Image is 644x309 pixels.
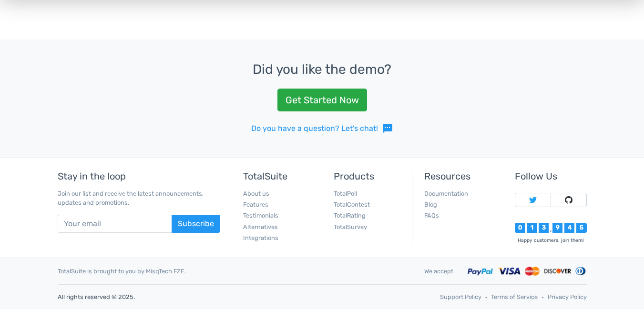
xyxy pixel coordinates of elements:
div: 43.89% [170,202,184,206]
img: Accepted payment methods [468,266,587,277]
span: ‐ [485,292,487,301]
a: Features [243,201,268,208]
a: Blog [424,201,437,208]
img: cereal-898073_1920-500x500.jpg [400,38,541,179]
div: 5 [576,223,586,233]
img: fruit-3246127_1920-500x500.jpg [103,38,244,179]
img: Follow TotalSuite on Twitter [529,196,537,204]
span: ‐ [542,292,543,301]
a: Alternatives [243,223,278,230]
span: Kiwi [109,185,238,197]
input: Your email [58,215,172,233]
h5: Resources [424,171,496,181]
img: apple-1776744_1920-500x500.jpg [251,38,392,179]
a: Do you have a question? Let's chat!sms [251,123,393,134]
span: Apple [257,185,386,197]
a: Integrations [243,234,278,241]
div: 0 [515,223,525,233]
a: FAQs [424,212,439,219]
a: Privacy Policy [548,292,587,301]
h5: Follow Us [515,171,586,181]
a: Documentation [424,190,468,197]
div: 4 [564,223,574,233]
div: 1 [527,223,537,233]
a: Testimonials [243,212,278,219]
span: Banana [406,185,535,197]
h5: Products [334,171,405,181]
div: 9 [552,223,562,233]
div: 22.12% [290,202,303,206]
p: Your favorite fruit? [103,19,542,30]
a: Get Started Now [277,89,367,111]
a: TotalPoll [334,190,357,197]
button: Subscribe [172,215,220,233]
img: Follow TotalSuite on Github [565,196,572,204]
div: Happy customers, join them! [515,237,586,244]
p: Join our list and receive the latest announcements, updates and promotions. [58,189,220,207]
a: Terms of Service [491,292,538,301]
div: TotalSuite is brought to you by MisqTech FZE. [51,267,417,276]
p: All rights reserved © 2025. [58,292,315,301]
h5: TotalSuite [243,171,315,181]
div: 3 [539,223,549,233]
a: About us [243,190,269,197]
a: TotalContest [334,201,370,208]
div: We accept [417,267,460,276]
h5: Stay in the loop [58,171,220,181]
a: Support Policy [440,292,481,301]
h3: Did you like the demo? [23,62,621,77]
div: 12.80% [427,202,441,206]
a: TotalRating [334,212,366,219]
div: , [549,227,552,233]
span: sms [382,123,393,134]
a: TotalSurvey [334,223,367,230]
